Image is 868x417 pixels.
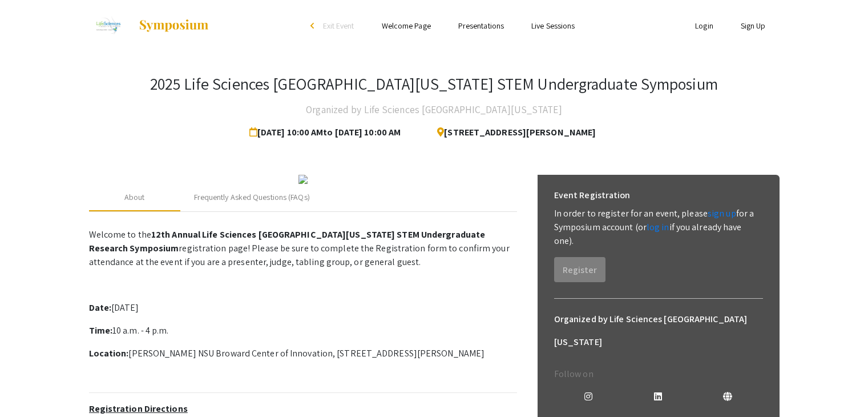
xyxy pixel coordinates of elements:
[298,175,308,184] img: 32153a09-f8cb-4114-bf27-cfb6bc84fc69.png
[554,367,763,381] p: Follow on
[306,98,562,121] h4: Organized by Life Sciences [GEOGRAPHIC_DATA][US_STATE]
[150,74,718,94] h3: 2025 Life Sciences [GEOGRAPHIC_DATA][US_STATE] STEM Undergraduate Symposium
[89,324,113,336] strong: Time:
[708,207,736,219] a: sign up
[89,301,517,315] p: [DATE]
[554,207,763,248] p: In order to register for an event, please for a Symposium account (or if you already have one).
[554,257,605,282] button: Register
[382,21,431,31] a: Welcome Page
[89,302,112,314] strong: Date:
[741,21,766,31] a: Sign Up
[89,228,517,269] p: Welcome to the registration page! Please be sure to complete the Registration form to confirm you...
[310,22,317,29] div: arrow_back_ios
[89,228,486,254] strong: 12th Annual Life Sciences [GEOGRAPHIC_DATA][US_STATE] STEM Undergraduate Research Symposium
[531,21,575,31] a: Live Sessions
[194,191,310,203] div: Frequently Asked Questions (FAQs)
[89,324,517,338] p: 10 a.m. - 4 p.m.
[695,21,713,31] a: Login
[124,191,145,203] div: About
[89,347,517,360] p: [PERSON_NAME] NSU Broward Center of Innovation, [STREET_ADDRESS][PERSON_NAME]
[554,308,763,354] h6: Organized by Life Sciences [GEOGRAPHIC_DATA][US_STATE]
[89,11,210,40] a: 2025 Life Sciences South Florida STEM Undergraduate Symposium
[647,221,669,233] a: log in
[249,121,405,144] span: [DATE] 10:00 AM to [DATE] 10:00 AM
[554,184,631,207] h6: Event Registration
[323,21,354,31] span: Exit Event
[89,11,127,40] img: 2025 Life Sciences South Florida STEM Undergraduate Symposium
[89,403,188,415] u: Registration Directions
[89,347,129,359] strong: Location:
[458,21,504,31] a: Presentations
[138,19,209,33] img: Symposium by ForagerOne
[428,121,596,144] span: [STREET_ADDRESS][PERSON_NAME]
